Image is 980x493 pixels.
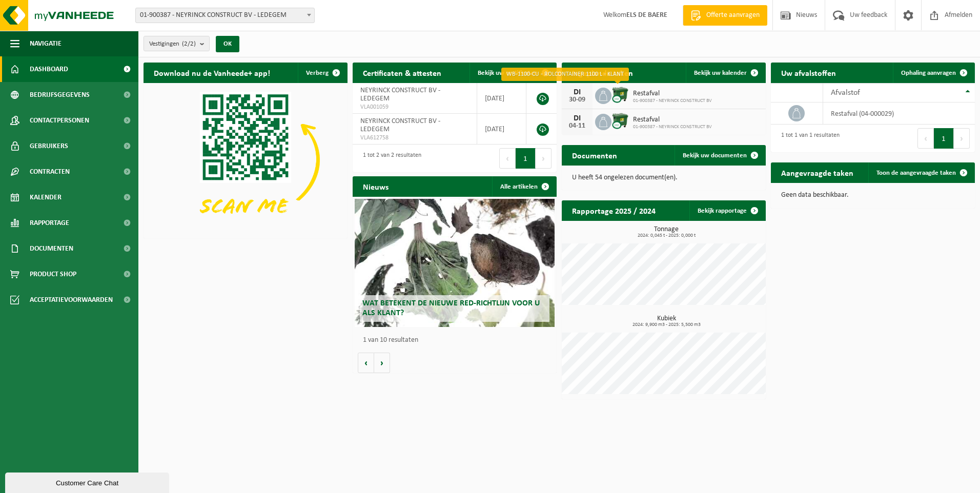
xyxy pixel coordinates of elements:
[633,116,712,124] span: Restafval
[516,148,536,169] button: 1
[562,63,643,83] h2: Ingeplande taken
[776,127,840,150] div: 1 tot 1 van 1 resultaten
[675,145,765,166] a: Bekijk uw documenten
[469,63,556,83] a: Bekijk uw certificaten
[683,5,767,26] a: Offerte aanvragen
[562,200,666,220] h2: Rapportage 2025 / 2024
[492,176,556,197] a: Alle artikelen
[358,353,374,373] button: Vorige
[868,162,974,183] a: Toon de aangevraagde taken
[30,31,62,56] span: Navigatie
[136,8,314,23] span: 01-900387 - NEYRINCK CONSTRUCT BV - LEDEGEM
[182,40,196,47] count: (2/2)
[362,299,540,317] span: Wat betekent de nieuwe RED-richtlijn voor u als klant?
[360,117,440,133] span: NEYRINCK CONSTRUCT BV - LEDEGEM
[567,226,766,238] h3: Tonnage
[477,83,526,114] td: [DATE]
[633,124,712,130] span: 01-900387 - NEYRINCK CONSTRUCT BV
[30,108,89,133] span: Contactpersonen
[611,112,629,130] img: WB-1100-CU
[567,315,766,327] h3: Kubiek
[30,184,62,210] span: Kalender
[499,148,516,169] button: Previous
[30,236,73,261] span: Documenten
[30,210,69,236] span: Rapportage
[567,114,587,122] div: DI
[567,233,766,238] span: 2024: 0,045 t - 2025: 0,000 t
[694,70,747,76] span: Bekijk uw kalender
[567,96,587,104] div: 30-09
[360,103,469,111] span: VLA001059
[934,128,954,149] button: 1
[363,337,552,344] p: 1 van 10 resultaten
[567,122,587,130] div: 04-11
[374,353,390,373] button: Volgende
[355,199,555,327] a: Wat betekent de nieuwe RED-richtlijn voor u als klant?
[478,70,538,76] span: Bekijk uw certificaten
[917,128,934,149] button: Previous
[144,63,280,83] h2: Download nu de Vanheede+ app!
[298,63,346,83] button: Verberg
[901,70,956,76] span: Ophaling aanvragen
[567,88,587,96] div: DI
[216,36,239,52] button: OK
[771,162,864,182] h2: Aangevraagde taken
[689,200,765,221] a: Bekijk rapportage
[567,322,766,327] span: 2024: 9,900 m3 - 2025: 5,500 m3
[893,63,974,83] a: Ophaling aanvragen
[781,192,965,199] p: Geen data beschikbaar.
[704,10,762,20] span: Offerte aanvragen
[611,86,629,104] img: WB-1100-CU
[149,36,196,52] span: Vestigingen
[30,261,76,287] span: Product Shop
[5,470,171,493] iframe: chat widget
[831,89,860,97] span: Afvalstof
[823,102,975,125] td: restafval (04-000029)
[686,63,765,83] a: Bekijk uw kalender
[683,152,747,159] span: Bekijk uw documenten
[30,133,68,159] span: Gebruikers
[477,114,526,145] td: [DATE]
[572,174,756,181] p: U heeft 54 ongelezen document(en).
[353,176,399,196] h2: Nieuws
[144,36,210,51] button: Vestigingen(2/2)
[30,82,90,108] span: Bedrijfsgegevens
[562,145,627,165] h2: Documenten
[954,128,970,149] button: Next
[135,8,315,23] span: 01-900387 - NEYRINCK CONSTRUCT BV - LEDEGEM
[633,90,712,98] span: Restafval
[360,134,469,142] span: VLA612758
[353,63,452,83] h2: Certificaten & attesten
[30,287,113,313] span: Acceptatievoorwaarden
[144,83,348,236] img: Download de VHEPlus App
[633,98,712,104] span: 01-900387 - NEYRINCK CONSTRUCT BV
[360,87,440,102] span: NEYRINCK CONSTRUCT BV - LEDEGEM
[876,170,956,176] span: Toon de aangevraagde taken
[30,159,70,184] span: Contracten
[358,147,421,170] div: 1 tot 2 van 2 resultaten
[306,70,329,76] span: Verberg
[626,11,667,19] strong: ELS DE BAERE
[771,63,846,83] h2: Uw afvalstoffen
[536,148,552,169] button: Next
[30,56,68,82] span: Dashboard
